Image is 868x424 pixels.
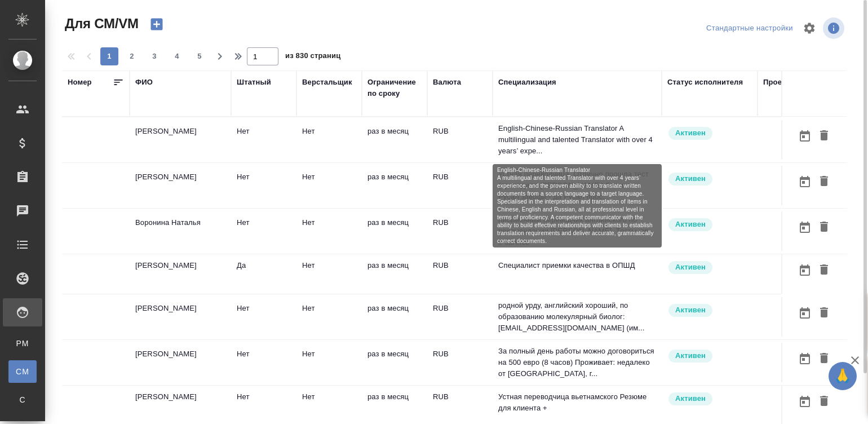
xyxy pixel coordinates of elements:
button: Удалить [814,217,834,238]
span: из 830 страниц [285,49,340,65]
p: Активен [675,173,706,184]
div: Валюта [433,77,461,88]
div: Штатный [237,77,271,88]
p: Устная переводчица вьетнамского Резюме для клиента + [498,391,656,414]
td: раз в месяц [362,120,427,160]
button: Создать [143,15,170,34]
a: С [8,388,37,411]
span: С [14,394,31,405]
td: RUB [427,166,493,205]
td: RUB [427,254,493,294]
button: 4 [168,47,186,65]
button: 3 [145,47,163,65]
td: Нет [296,343,362,382]
td: Нет [231,120,296,160]
p: Активен [675,262,706,273]
td: Да [231,254,296,294]
a: PM [8,332,37,355]
button: Открыть календарь загрузки [795,217,814,238]
div: ФИО [135,77,153,88]
p: Активен [675,127,706,139]
div: Рядовой исполнитель: назначай с учетом рейтинга [667,171,752,187]
p: Устная переводчица, Отлично прошла тест (проводила [PERSON_NAME]) Билингв Русал заводы - да Русал... [498,169,656,202]
div: Статус исполнителя [667,77,743,88]
button: Удалить [814,171,834,192]
button: Удалить [814,126,834,147]
td: Нет [231,211,296,251]
td: Нет [231,297,296,337]
p: English-Chinese-Russian Translator A multilingual and talented Translator with over 4 years’ expe... [498,123,656,157]
div: Рядовой исполнитель: назначай с учетом рейтинга [667,217,752,232]
td: раз в месяц [362,343,427,382]
td: Нет [231,343,296,382]
button: Открыть календарь загрузки [795,126,814,147]
span: 2 [123,51,141,62]
td: [PERSON_NAME] [130,254,231,294]
td: раз в месяц [362,254,427,294]
span: 5 [191,51,209,62]
div: Ограничение по сроку [367,77,422,99]
a: CM [8,360,37,383]
div: Рядовой исполнитель: назначай с учетом рейтинга [667,126,752,141]
td: Нет [296,120,362,160]
span: Посмотреть информацию [823,17,847,39]
p: родной урду, английский хороший, по образованию молекулярный биолог: [EMAIL_ADDRESS][DOMAIN_NAME]... [498,300,656,334]
div: split button [703,20,796,37]
p: Активен [675,219,706,230]
button: Открыть календарь загрузки [795,171,814,192]
td: Нет [231,166,296,205]
td: Нет [296,211,362,251]
p: Специалист приемки качества в ОПШД [498,260,656,271]
td: раз в месяц [362,297,427,337]
td: раз в месяц [362,166,427,205]
span: PM [14,338,31,349]
td: RUB [427,343,493,382]
td: Нет [296,254,362,294]
td: RUB [427,120,493,160]
td: [PERSON_NAME] [130,120,231,160]
td: [PERSON_NAME] [130,297,231,337]
button: 2 [123,47,141,65]
span: Для СМ/VM [62,15,139,33]
div: Рядовой исполнитель: назначай с учетом рейтинга [667,260,752,275]
button: Удалить [814,260,834,281]
span: 3 [145,51,163,62]
div: Верстальщик [302,77,352,88]
div: Номер [68,77,92,88]
button: 5 [191,47,209,65]
td: Воронина Наталья [130,211,231,251]
span: CM [14,366,31,377]
p: За полный день работы можно договориться на 500 евро (8 часов) Проживает: недалеко от [GEOGRAPHIC... [498,346,656,379]
button: Открыть календарь загрузки [795,260,814,281]
span: 4 [168,51,186,62]
p: письменный переводчик английского по рекомендации [PERSON_NAME]. Тесты юр - 8 баллов [498,214,656,248]
div: Специализация [498,77,556,88]
td: Нет [296,297,362,337]
span: Настроить таблицу [796,15,823,42]
td: Нет [296,166,362,205]
td: раз в месяц [362,211,427,251]
td: RUB [427,297,493,337]
td: [PERSON_NAME] [130,166,231,205]
td: [PERSON_NAME] [130,343,231,382]
td: RUB [427,211,493,251]
div: Проектный отдел [763,77,829,88]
